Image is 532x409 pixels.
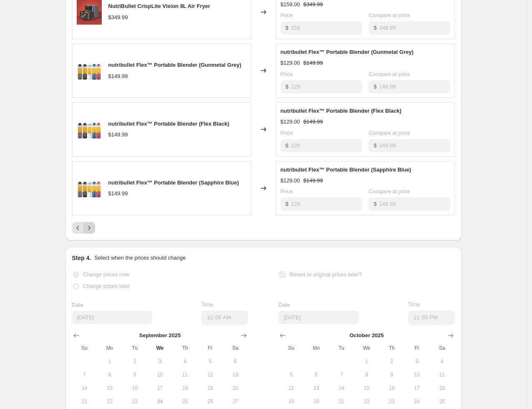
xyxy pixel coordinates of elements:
span: 24 [408,398,426,405]
span: 7 [332,371,351,378]
span: Mo [100,345,119,351]
button: Monday October 6 2025 [304,368,329,381]
span: 24 [151,398,169,405]
p: Select when the prices should change [94,254,186,262]
span: $ [286,83,289,90]
span: Compare at price [369,71,410,77]
span: 12 [282,385,300,391]
span: $ [286,142,289,149]
span: 15 [100,385,119,391]
div: $129.00 [281,177,300,185]
button: Monday October 13 2025 [304,381,329,395]
button: Saturday October 11 2025 [429,368,454,381]
button: Tuesday September 9 2025 [122,368,147,381]
span: 20 [307,398,326,405]
span: 15 [357,385,376,391]
th: Wednesday [147,341,172,355]
button: Monday September 8 2025 [97,368,122,381]
button: Thursday September 4 2025 [173,355,198,368]
span: $ [374,142,376,149]
button: Saturday September 13 2025 [223,368,248,381]
span: Time [408,301,420,308]
button: Friday September 26 2025 [198,395,223,408]
div: $149.99 [108,131,128,139]
input: 12:00 [408,311,455,325]
th: Monday [97,341,122,355]
th: Thursday [379,341,404,355]
span: 21 [332,398,351,405]
button: Sunday September 7 2025 [72,368,97,381]
button: Thursday September 11 2025 [173,368,198,381]
nav: Pagination [72,222,95,234]
button: Friday September 19 2025 [198,381,223,395]
span: 11 [176,371,194,378]
button: Thursday October 2 2025 [379,355,404,368]
div: $149.99 [108,189,128,198]
button: Wednesday October 22 2025 [354,395,379,408]
button: Saturday September 6 2025 [223,355,248,368]
span: Revert to original prices later? [289,271,361,278]
button: Wednesday October 15 2025 [354,381,379,395]
span: 16 [125,385,144,391]
span: 13 [226,371,244,378]
span: Su [282,345,300,351]
input: 12:00 [201,311,248,325]
button: Tuesday October 7 2025 [329,368,354,381]
span: nutribullet Flex™ Portable Blender (Sapphire Blue) [108,179,239,186]
img: Flex_Family_NZ_80x.png [77,117,102,142]
span: Th [176,345,194,351]
span: 22 [100,398,119,405]
span: 17 [408,385,426,391]
span: 4 [433,358,451,365]
span: 14 [332,385,351,391]
span: Price [281,188,293,194]
span: 6 [307,371,326,378]
span: 17 [151,385,169,391]
strike: $349.99 [304,0,323,9]
span: 13 [307,385,326,391]
button: Next [83,222,95,234]
span: 18 [176,385,194,391]
button: Monday October 20 2025 [304,395,329,408]
span: Su [75,345,94,351]
button: Saturday October 18 2025 [429,381,454,395]
button: Sunday September 14 2025 [72,381,97,395]
span: NutriBullet CrispLite Vision 8L Air Fryer [108,3,211,9]
span: Price [281,71,293,77]
button: Wednesday September 3 2025 [147,355,172,368]
th: Wednesday [354,341,379,355]
button: Friday September 5 2025 [198,355,223,368]
span: Th [382,345,401,351]
span: $ [286,25,289,31]
span: 3 [408,358,426,365]
span: Fr [201,345,219,351]
th: Sunday [279,341,304,355]
th: Monday [304,341,329,355]
button: Show previous month, September 2025 [277,330,289,341]
span: $ [374,201,376,207]
span: $ [374,25,376,31]
button: Saturday October 25 2025 [429,395,454,408]
span: Mo [307,345,326,351]
button: Wednesday September 17 2025 [147,381,172,395]
span: 21 [75,398,94,405]
span: 3 [151,358,169,365]
span: 10 [408,371,426,378]
button: Thursday September 18 2025 [173,381,198,395]
img: Flex_Family_NZ_80x.png [77,58,102,83]
span: $ [374,83,376,90]
span: nutribullet Flex™ Portable Blender (Flex Black) [108,121,229,127]
th: Thursday [173,341,198,355]
button: Friday October 17 2025 [404,381,429,395]
span: 9 [382,371,401,378]
span: 1 [100,358,119,365]
span: 7 [75,371,94,378]
span: We [151,345,169,351]
span: 6 [226,358,244,365]
span: 19 [201,385,219,391]
button: Monday September 15 2025 [97,381,122,395]
button: Wednesday October 8 2025 [354,368,379,381]
span: Compare at price [369,130,410,136]
th: Tuesday [329,341,354,355]
span: Sa [433,345,451,351]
